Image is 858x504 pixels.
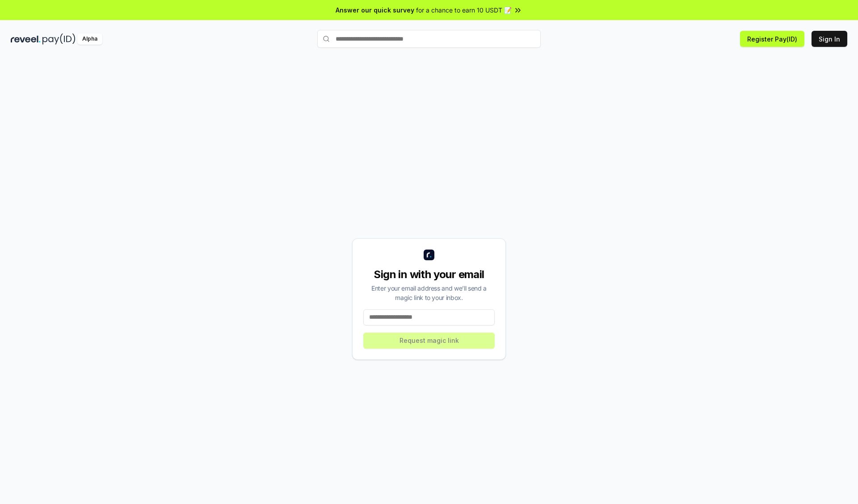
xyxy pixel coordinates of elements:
img: logo_small [424,250,434,260]
button: Register Pay(ID) [740,31,804,47]
div: Sign in with your email [363,267,495,282]
div: Alpha [77,33,102,45]
button: Sign In [812,31,847,47]
span: for a chance to earn 10 USDT 📝 [416,5,512,15]
img: reveel_dark [11,33,41,45]
div: Enter your email address and we’ll send a magic link to your inbox. [363,283,495,302]
span: Answer our quick survey [336,5,414,15]
img: pay_id [42,33,76,45]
